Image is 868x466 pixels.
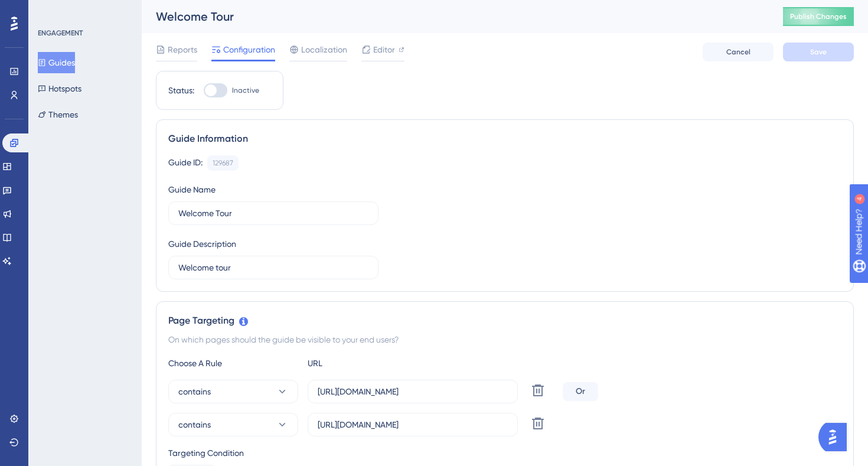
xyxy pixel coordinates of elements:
span: Configuration [223,43,275,57]
div: Page Targeting [168,314,841,328]
div: Or [563,382,598,401]
span: Inactive [232,86,259,95]
button: Publish Changes [783,7,854,26]
div: Targeting Condition [168,446,841,460]
span: Publish Changes [790,12,847,21]
div: ENGAGEMENT [38,28,83,38]
span: Cancel [726,47,750,57]
div: 129687 [213,158,233,168]
iframe: UserGuiding AI Assistant Launcher [818,419,854,455]
span: Editor [373,43,395,57]
div: Welcome Tour [156,8,753,25]
div: 4 [82,6,86,15]
button: Themes [38,104,78,125]
button: Hotspots [38,78,81,99]
div: Guide Name [168,183,216,197]
div: Guide Description [168,237,236,251]
input: yourwebsite.com/path [318,418,508,431]
div: Guide ID: [168,155,203,171]
button: contains [168,413,298,436]
div: Status: [168,83,194,97]
span: contains [178,418,211,432]
button: contains [168,380,298,403]
div: On which pages should the guide be visible to your end users? [168,333,841,347]
span: Save [810,47,827,57]
input: Type your Guide’s Description here [178,261,368,274]
button: Cancel [703,43,774,61]
span: Reports [168,43,197,57]
button: Save [783,43,854,61]
div: Guide Information [168,132,841,146]
input: Type your Guide’s Name here [178,207,368,220]
span: contains [178,384,211,399]
span: Need Help? [28,3,74,17]
div: URL [308,356,438,370]
button: Guides [38,52,75,73]
div: Choose A Rule [168,356,298,370]
input: yourwebsite.com/path [318,385,508,398]
span: Localization [301,43,347,57]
